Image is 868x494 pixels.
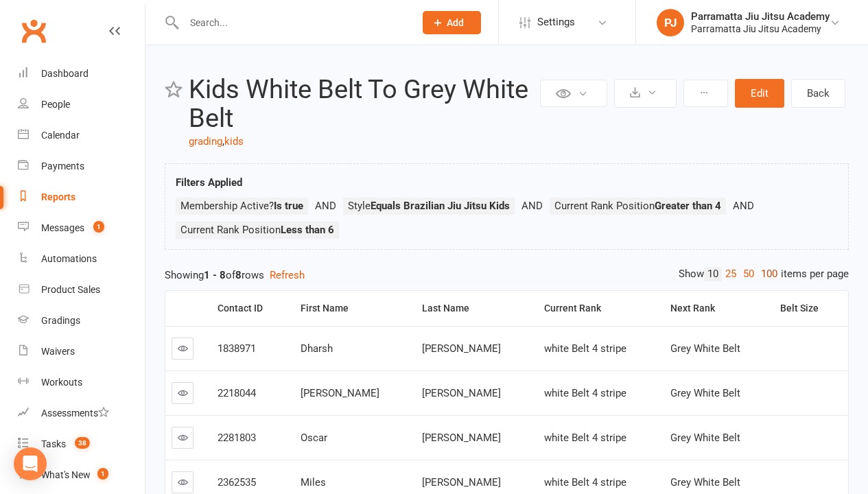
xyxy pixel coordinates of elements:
[735,79,784,108] button: Edit
[780,303,837,314] div: Belt Size
[97,468,108,480] span: 1
[218,342,256,355] span: 1838971
[180,13,405,32] input: Search...
[348,200,510,212] span: Style
[791,79,845,108] a: Back
[218,432,256,444] span: 2281803
[189,75,537,133] h2: Kids White Belt To Grey White Belt
[41,68,89,79] div: Dashboard
[544,476,626,489] span: white Belt 4 stripe
[18,244,145,274] a: Automations
[41,161,84,172] div: Payments
[18,398,145,429] a: Assessments
[18,58,145,89] a: Dashboard
[218,387,256,399] span: 2218044
[670,303,763,314] div: Next Rank
[447,17,464,28] span: Add
[301,432,327,444] span: Oscar
[544,342,626,355] span: white Belt 4 stripe
[41,99,70,110] div: People
[18,213,145,244] a: Messages 1
[544,432,626,444] span: white Belt 4 stripe
[422,342,501,355] span: [PERSON_NAME]
[670,387,740,399] span: Grey White Belt
[180,224,334,236] span: Current Rank Position
[670,476,740,489] span: Grey White Belt
[218,303,283,314] div: Contact ID
[224,135,244,148] a: kids
[41,346,75,357] div: Waivers
[670,342,740,355] span: Grey White Belt
[41,377,82,388] div: Workouts
[165,267,849,283] div: Showing of rows
[75,437,90,449] span: 38
[18,460,145,491] a: What's New1
[41,438,66,449] div: Tasks
[41,284,100,295] div: Product Sales
[670,432,740,444] span: Grey White Belt
[41,222,84,233] div: Messages
[554,200,721,212] span: Current Rank Position
[422,476,501,489] span: [PERSON_NAME]
[235,269,242,281] strong: 8
[422,387,501,399] span: [PERSON_NAME]
[18,151,145,182] a: Payments
[281,224,334,236] strong: Less than 6
[655,200,721,212] strong: Greater than 4
[16,14,51,48] a: Clubworx
[422,432,501,444] span: [PERSON_NAME]
[180,200,303,212] span: Membership Active?
[270,267,305,283] button: Refresh
[18,120,145,151] a: Calendar
[18,274,145,305] a: Product Sales
[758,267,781,281] a: 100
[301,387,379,399] span: [PERSON_NAME]
[423,11,481,34] button: Add
[740,267,758,281] a: 50
[537,7,575,38] span: Settings
[18,182,145,213] a: Reports
[704,267,722,281] a: 10
[274,200,303,212] strong: Is true
[722,267,740,281] a: 25
[14,447,47,480] div: Open Intercom Messenger
[301,303,405,314] div: First Name
[18,305,145,336] a: Gradings
[204,269,226,281] strong: 1 - 8
[657,9,684,36] div: PJ
[41,408,109,419] div: Assessments
[41,130,80,141] div: Calendar
[222,135,224,148] span: ,
[18,89,145,120] a: People
[18,336,145,367] a: Waivers
[301,342,333,355] span: Dharsh
[176,176,242,189] strong: Filters Applied
[301,476,326,489] span: Miles
[41,315,80,326] div: Gradings
[93,221,104,233] span: 1
[544,303,653,314] div: Current Rank
[691,23,830,35] div: Parramatta Jiu Jitsu Academy
[18,367,145,398] a: Workouts
[422,303,526,314] div: Last Name
[41,469,91,480] div: What's New
[218,476,256,489] span: 2362535
[371,200,510,212] strong: Equals Brazilian Jiu Jitsu Kids
[18,429,145,460] a: Tasks 38
[544,387,626,399] span: white Belt 4 stripe
[691,10,830,23] div: Parramatta Jiu Jitsu Academy
[41,253,97,264] div: Automations
[189,135,222,148] a: grading
[41,191,75,202] div: Reports
[679,267,849,281] div: Show items per page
